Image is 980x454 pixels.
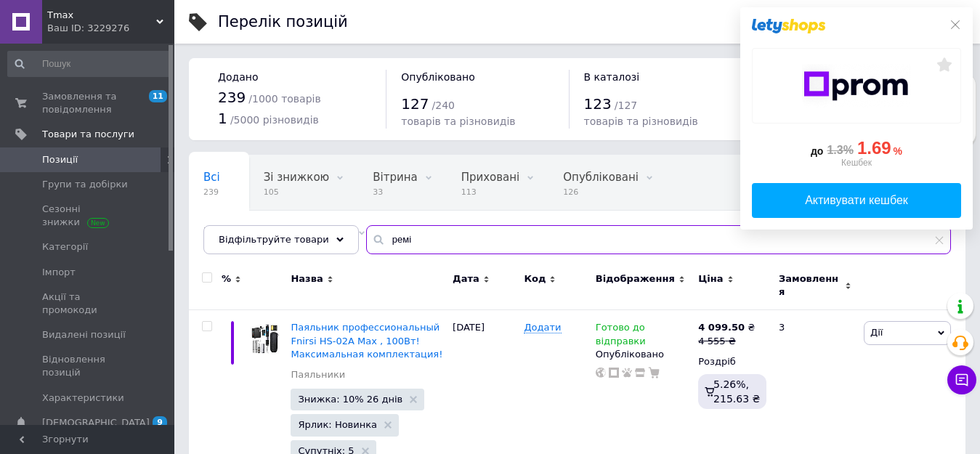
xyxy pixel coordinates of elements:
span: 123 [584,95,612,113]
span: 127 [401,95,429,113]
span: Характеристики [42,392,124,405]
button: Чат з покупцем [947,365,976,394]
span: Відфільтруйте товари [219,234,329,245]
div: Ваш ID: 3229276 [47,22,174,35]
span: Рации, Аксессуары для ... [203,226,351,239]
span: Зі знижкою [264,171,329,184]
span: Tmax [47,9,156,22]
span: Код [524,272,546,285]
span: Відображення [596,272,675,285]
span: Опубліковані [563,171,639,184]
span: Позиції [42,153,78,166]
span: Замовлення [779,272,841,299]
span: [DEMOGRAPHIC_DATA] [42,416,150,429]
span: Імпорт [42,266,76,279]
span: / 127 [615,100,637,111]
input: Пошук по назві позиції, артикулу і пошуковим запитам [366,225,951,254]
span: 105 [264,187,329,198]
div: Рации, Аксессуары для раций [189,211,380,266]
span: Категорії [42,240,88,254]
span: Дата [453,272,479,285]
div: 4 555 ₴ [698,335,755,348]
span: Вітрина [373,171,417,184]
span: Додано [218,71,258,83]
b: 4 099.50 [698,322,745,333]
div: ₴ [698,321,755,334]
span: Ярлик: Новинка [298,420,377,429]
a: Паяльник профессиональный Fnirsi HS-02A Max , 100Вт! Максимальная комплектация! [291,322,442,359]
span: Видалені позиції [42,328,126,341]
span: Приховані [461,171,520,184]
span: 9 [153,416,167,429]
div: Перелік позицій [218,15,348,30]
span: 11 [149,90,167,102]
span: Замовлення та повідомлення [42,90,134,116]
input: Пошук [7,51,171,77]
span: Готово до відправки [596,322,646,350]
span: Додати [524,322,561,333]
span: % [222,272,231,285]
span: Опубліковано [401,71,475,83]
span: В каталозі [584,71,640,83]
a: Паяльники [291,368,345,381]
div: Опубліковано [596,348,692,361]
span: Товари та послуги [42,128,134,141]
span: Відновлення позицій [42,353,134,379]
span: 126 [563,187,639,198]
span: / 1000 товарів [248,93,320,105]
span: 113 [461,187,520,198]
span: 5.26%, 215.63 ₴ [713,378,760,405]
span: Групи та добірки [42,178,128,191]
span: Дії [870,327,883,338]
span: 33 [373,187,417,198]
span: Знижка: 10% 26 днів [298,394,402,404]
span: 239 [218,89,246,106]
span: / 5000 різновидів [230,114,319,126]
span: 239 [203,187,220,198]
span: Сезонні знижки [42,203,134,229]
img: Паяльник профессиональный Fnirsi HS-02A Max , 100Вт! Максимальная комплектация! [247,321,283,357]
span: товарів та різновидів [584,115,698,127]
span: Акції та промокоди [42,291,134,317]
div: Роздріб [698,355,766,368]
span: Назва [291,272,323,285]
span: 1 [218,110,227,127]
span: / 240 [432,100,455,111]
span: Ціна [698,272,723,285]
span: Всі [203,171,220,184]
span: товарів та різновидів [401,115,515,127]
